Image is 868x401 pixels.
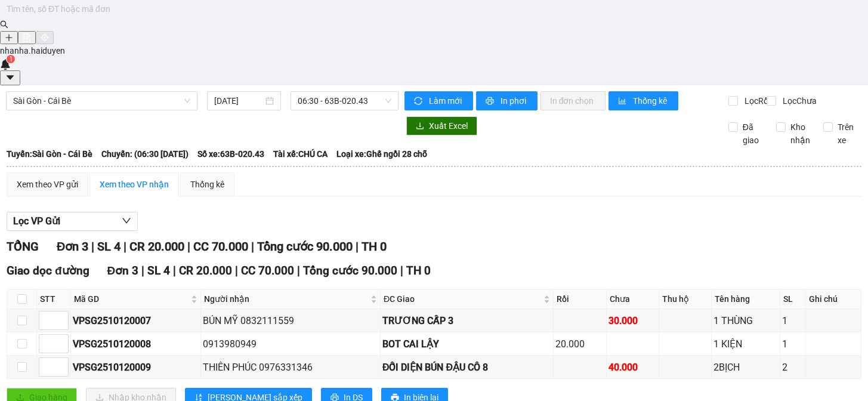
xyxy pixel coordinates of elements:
span: Tổng cước 90.000 [303,264,397,277]
td: VPSG2510120008 [71,332,201,356]
span: Chuyến: (06:30 [DATE]) [101,147,189,161]
button: downloadXuất Excel [406,116,477,135]
button: file-add [18,31,36,44]
span: | [235,264,238,277]
span: Người nhận [204,292,368,306]
span: printer [486,97,496,106]
span: caret-down [5,72,16,83]
span: aim [41,33,49,42]
span: Tài xế: CHÚ CA [273,147,328,161]
span: Đã giao [738,121,767,147]
div: BOT CAI LẬY [382,337,551,351]
b: Tuyến: Sài Gòn - Cái Bè [7,149,92,159]
div: VPSG2510120008 [73,337,199,351]
span: Số xe: 63B-020.43 [197,147,264,161]
span: | [251,239,254,254]
div: 2 [782,360,804,375]
span: Trên xe [833,121,862,147]
span: Loại xe: Ghế ngồi 28 chỗ [336,147,427,161]
div: TRƯƠNG CẤP 3 [382,313,551,328]
span: Lọc Chưa [778,94,818,107]
div: 1 THÙNG [713,313,778,328]
span: Lọc VP Gửi [13,214,60,229]
button: aim [36,31,54,44]
button: printerIn phơi [476,91,538,110]
span: Thống kê [633,94,669,107]
div: VPSG2510120007 [73,313,199,328]
input: 12/10/2025 [214,94,263,107]
span: Giao dọc đường [7,264,89,277]
span: Làm mới [429,94,464,107]
span: | [400,264,403,277]
span: | [187,239,190,254]
th: Ghi chú [806,289,861,309]
div: 1 [782,313,804,328]
span: download [416,122,424,131]
span: | [123,239,126,254]
div: BÚN MỸ 0832111559 [203,313,378,328]
span: Đơn 3 [107,264,139,277]
span: CC 70.000 [193,239,248,254]
button: Lọc VP Gửi [7,212,138,231]
span: Tổng cước 90.000 [257,239,353,254]
span: TH 0 [406,264,431,277]
span: SL 4 [147,264,170,277]
th: SL [780,289,806,309]
span: file-add [23,33,31,42]
span: 1 [9,55,13,63]
span: Đơn 3 [57,239,88,254]
div: 1 [782,337,804,351]
div: 40.000 [608,360,657,375]
span: CC 70.000 [241,264,294,277]
th: Thu hộ [659,289,712,309]
div: 0913980949 [203,337,378,351]
button: In đơn chọn [540,91,606,110]
button: syncLàm mới [404,91,473,110]
div: THIÊN PHÚC 0976331346 [203,360,378,375]
div: Thống kê [190,178,224,191]
button: bar-chartThống kê [608,91,678,110]
td: VPSG2510120009 [71,356,201,379]
span: | [356,239,359,254]
span: 06:30 - 63B-020.43 [298,92,391,110]
span: sync [414,97,424,106]
span: plus [5,33,13,42]
td: VPSG2510120007 [71,309,201,332]
div: 20.000 [555,337,604,351]
span: | [173,264,176,277]
div: 2BỊCH [713,360,778,375]
th: Tên hàng [712,289,780,309]
div: 1 KIỆN [713,337,778,351]
div: Xem theo VP gửi [17,178,78,191]
span: SL 4 [97,239,121,254]
span: Mã GD [74,292,189,306]
th: Rồi [554,289,606,309]
span: Kho nhận [786,121,815,147]
span: In phơi [501,94,528,107]
span: CR 20.000 [179,264,232,277]
span: Sài Gòn - Cái Bè [13,92,190,110]
span: | [297,264,300,277]
span: down [122,216,131,226]
span: ĐC Giao [384,292,541,306]
div: VPSG2510120009 [73,360,199,375]
div: 30.000 [608,313,657,328]
span: Lọc Rồi [740,94,772,107]
span: | [91,239,94,254]
div: ĐỐI DIỆN BÚN ĐẬU CÔ 8 [382,360,551,375]
span: TH 0 [362,239,387,254]
span: TỔNG [7,239,39,254]
span: Xuất Excel [429,119,468,132]
th: STT [37,289,71,309]
span: CR 20.000 [129,239,184,254]
div: Xem theo VP nhận [100,178,169,191]
input: Tìm tên, số ĐT hoặc mã đơn [7,2,852,16]
span: | [141,264,144,277]
span: bar-chart [618,97,628,106]
th: Chưa [607,289,659,309]
sup: 1 [7,55,15,63]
